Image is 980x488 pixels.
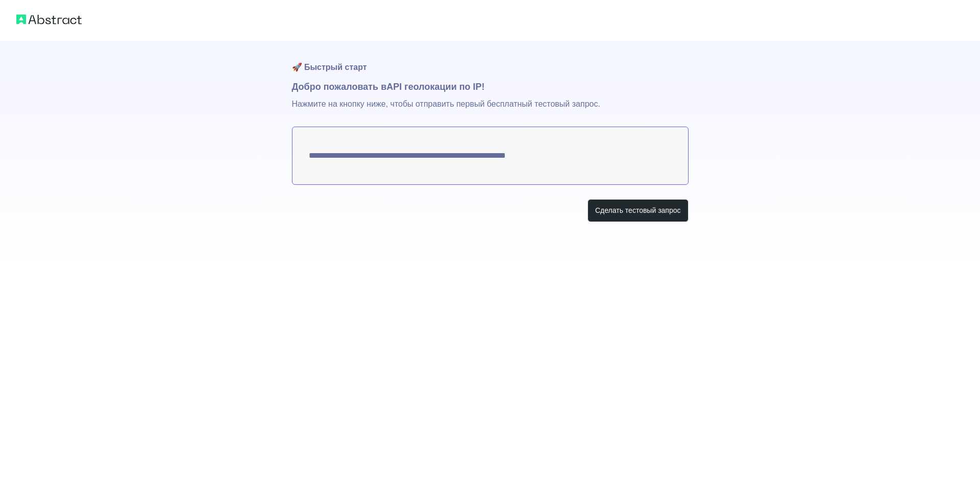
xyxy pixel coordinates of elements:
ya-tr-span: ! [482,82,485,92]
ya-tr-span: Нажмите на кнопку ниже, чтобы отправить первый бесплатный тестовый запрос. [292,100,600,108]
img: Абстрактный логотип [16,12,82,27]
ya-tr-span: 🚀 Быстрый старт [292,63,367,71]
ya-tr-span: API геолокации по IP [386,82,481,92]
button: Сделать тестовый запрос [587,199,689,222]
ya-tr-span: Сделать тестовый запрос [595,205,681,215]
ya-tr-span: Добро пожаловать в [292,82,387,92]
